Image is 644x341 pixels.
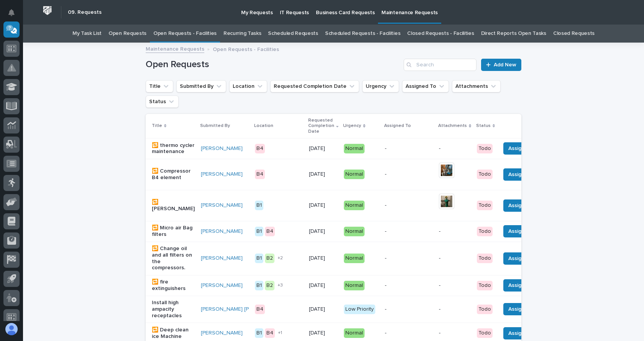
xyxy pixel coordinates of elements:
p: Status [476,122,491,130]
p: - [385,228,433,235]
div: B4 [255,305,265,314]
p: [DATE] [309,255,338,262]
div: Normal [344,170,365,179]
button: Requested Completion Date [270,80,359,92]
a: Closed Requests - Facilities [407,25,474,43]
div: Low Priority [344,305,375,314]
button: Assign [503,327,529,339]
a: [PERSON_NAME] [201,255,243,262]
div: B2 [265,281,274,290]
tr: 🔁 Micro air Bag filters[PERSON_NAME] B1B4[DATE]Normal--TodoAssignDone [146,221,592,242]
p: 🔁 fire extinguishers [152,279,195,292]
div: B4 [255,144,265,153]
a: [PERSON_NAME] [201,282,243,289]
a: Closed Requests [553,25,595,43]
p: 🔁 thermo cycler maintenance [152,142,195,155]
div: B4 [265,227,275,236]
p: Assigned To [384,122,411,130]
p: - [385,330,433,336]
div: Normal [344,144,365,153]
div: Normal [344,227,365,236]
p: - [439,255,470,262]
p: - [385,202,433,209]
p: 🔁 Deep clean ice Machine [152,327,195,340]
span: Assign [508,281,524,290]
div: Todo [477,227,493,236]
div: B2 [265,254,274,263]
button: Assign [503,279,529,292]
p: - [439,282,470,289]
tr: 🔁 Compressor B4 element[PERSON_NAME] B4[DATE]Normal-TodoAssignDone [146,159,592,190]
p: 🔁 Compressor B4 element [152,168,195,181]
div: Normal [344,328,365,338]
p: [DATE] [309,330,338,336]
p: 🔁 [PERSON_NAME] [152,199,195,212]
p: Requested Completion Date [308,116,334,136]
h2: 09. Requests [68,9,102,16]
span: + 3 [278,283,283,288]
p: - [385,306,433,313]
a: Open Requests [108,25,146,43]
p: - [439,228,470,235]
p: - [439,306,470,313]
div: Todo [477,305,493,314]
button: Notifications [3,5,20,21]
div: Todo [477,170,493,179]
div: B1 [255,227,263,236]
p: [DATE] [309,145,338,152]
span: Assign [508,227,524,236]
div: B1 [255,328,263,338]
p: - [385,255,433,262]
p: [DATE] [309,202,338,209]
a: [PERSON_NAME] [201,202,243,209]
p: [DATE] [309,171,338,178]
span: Assign [508,254,524,263]
div: Normal [344,201,365,210]
a: [PERSON_NAME] [PERSON_NAME] [201,306,286,313]
a: Scheduled Requests [268,25,318,43]
button: users-avatar [3,321,20,337]
div: B4 [255,170,265,179]
p: - [439,330,470,336]
p: - [385,145,433,152]
a: [PERSON_NAME] [201,145,243,152]
a: Direct Reports Open Tasks [481,25,546,43]
span: + 2 [278,256,283,260]
p: Title [152,122,162,130]
a: Scheduled Requests - Facilities [325,25,400,43]
a: Open Requests - Facilities [153,25,217,43]
div: Normal [344,281,365,290]
p: - [385,282,433,289]
button: Urgency [362,80,399,92]
div: B1 [255,201,263,210]
a: [PERSON_NAME] [201,330,243,336]
div: B1 [255,281,263,290]
button: Assign [503,303,529,315]
span: + 1 [278,331,282,335]
a: My Task List [72,25,102,43]
div: Normal [344,254,365,263]
p: 🔁 Micro air Bag filters [152,225,195,238]
div: Notifications [10,9,20,21]
span: Add New [494,62,516,68]
div: B1 [255,254,263,263]
tr: 🔁 fire extinguishers[PERSON_NAME] B1B2+3[DATE]Normal--TodoAssignDone [146,275,592,296]
p: Install high ampacity receptacles [152,300,195,319]
img: Workspace Logo [40,3,54,18]
button: Assign [503,225,529,237]
button: Attachments [452,80,501,92]
p: Open Requests - Facilities [213,44,279,53]
div: Todo [477,328,493,338]
span: Assign [508,329,524,338]
a: Maintenance Requests [146,44,204,53]
div: Todo [477,281,493,290]
p: Location [254,122,273,130]
p: Submitted By [200,122,230,130]
button: Assign [503,199,529,212]
tr: 🔁 [PERSON_NAME][PERSON_NAME] B1[DATE]Normal-TodoAssignDone [146,190,592,221]
p: Urgency [343,122,361,130]
input: Search [404,59,476,71]
tr: Install high ampacity receptacles[PERSON_NAME] [PERSON_NAME] B4[DATE]Low Priority--TodoAssignDone [146,296,592,323]
div: B4 [265,328,275,338]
